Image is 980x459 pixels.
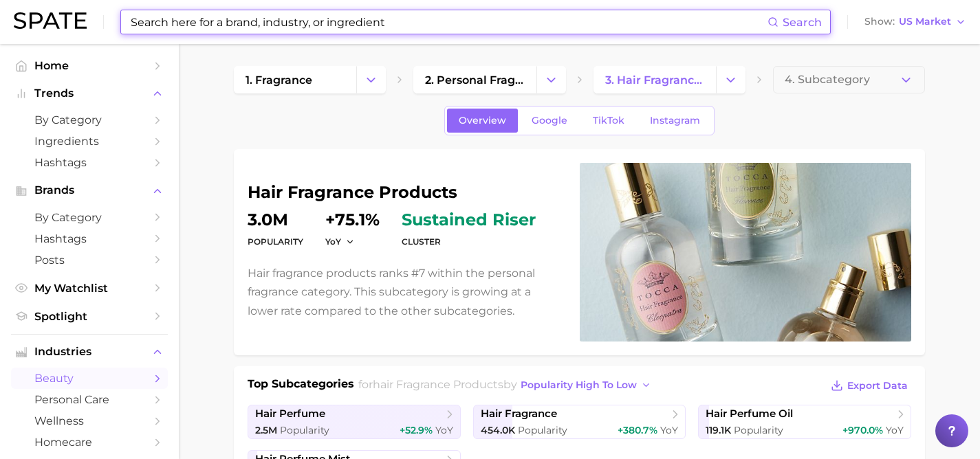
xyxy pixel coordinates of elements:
[248,376,354,396] h1: Top Subcategories
[11,83,168,104] button: Trends
[34,346,144,358] span: Industries
[11,180,168,201] button: Brands
[34,254,144,267] span: Posts
[373,378,503,391] span: hair fragrance products
[518,424,567,436] span: Popularity
[783,16,822,29] span: Search
[34,87,144,100] span: Trends
[473,405,686,439] a: hair fragrance454.0k Popularity+380.7% YoY
[827,376,911,395] button: Export Data
[11,432,168,453] a: homecare
[248,264,563,320] p: Hair fragrance products ranks #7 within the personal fragrance category. This subcategory is grow...
[356,66,386,93] button: Change Category
[34,232,144,245] span: Hashtags
[34,156,144,169] span: Hashtags
[358,378,655,391] span: for by
[402,234,536,250] dt: cluster
[34,436,144,449] span: homecare
[248,184,563,201] h1: hair fragrance products
[11,368,168,389] a: beauty
[650,115,700,126] span: Instagram
[325,236,355,247] button: YoY
[517,376,655,394] button: popularity high to low
[400,424,433,436] span: +52.9%
[842,424,883,436] span: +970.0%
[773,66,925,93] button: 4. Subcategory
[11,207,168,228] a: by Category
[11,342,168,362] button: Industries
[11,55,168,76] a: Home
[435,424,453,436] span: YoY
[886,424,904,436] span: YoY
[255,407,325,421] span: hair perfume
[280,424,329,436] span: Popularity
[593,115,624,126] span: TikTok
[605,74,704,87] span: 3. hair fragrance products
[532,115,567,126] span: Google
[660,424,678,436] span: YoY
[11,410,168,432] a: wellness
[402,212,536,228] span: sustained riser
[34,310,144,323] span: Spotlight
[34,135,144,148] span: Ingredients
[447,109,518,133] a: Overview
[34,414,144,427] span: wellness
[847,380,908,392] span: Export Data
[520,109,579,133] a: Google
[594,66,716,93] a: 3. hair fragrance products
[706,407,793,421] span: hair perfume oil
[255,424,277,436] span: 2.5m
[536,66,566,93] button: Change Category
[248,212,303,228] dd: 3.0m
[734,424,783,436] span: Popularity
[785,74,870,86] span: 4. Subcategory
[521,379,637,391] span: popularity high to low
[11,131,168,152] a: Ingredients
[413,66,536,93] a: 2. personal fragrance
[638,109,712,133] a: Instagram
[899,18,951,25] span: US Market
[14,12,87,29] img: SPATE
[248,234,303,250] dt: Popularity
[34,113,144,126] span: by Category
[581,109,636,133] a: TikTok
[246,74,312,87] span: 1. fragrance
[11,389,168,410] a: personal care
[11,109,168,131] a: by Category
[618,424,657,436] span: +380.7%
[11,228,168,249] a: Hashtags
[425,74,524,87] span: 2. personal fragrance
[234,66,356,93] a: 1. fragrance
[459,115,506,126] span: Overview
[11,152,168,173] a: Hashtags
[34,372,144,385] span: beauty
[11,306,168,327] a: Spotlight
[481,424,515,436] span: 454.0k
[34,211,144,224] span: by Category
[34,282,144,295] span: My Watchlist
[706,424,731,436] span: 119.1k
[34,59,144,72] span: Home
[698,405,911,439] a: hair perfume oil119.1k Popularity+970.0% YoY
[11,249,168,271] a: Posts
[34,393,144,406] span: personal care
[861,13,970,31] button: ShowUS Market
[864,18,895,25] span: Show
[325,212,380,228] dd: +75.1%
[34,184,144,197] span: Brands
[11,278,168,299] a: My Watchlist
[325,236,341,247] span: YoY
[481,407,557,421] span: hair fragrance
[716,66,745,93] button: Change Category
[129,10,767,34] input: Search here for a brand, industry, or ingredient
[248,405,461,439] a: hair perfume2.5m Popularity+52.9% YoY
